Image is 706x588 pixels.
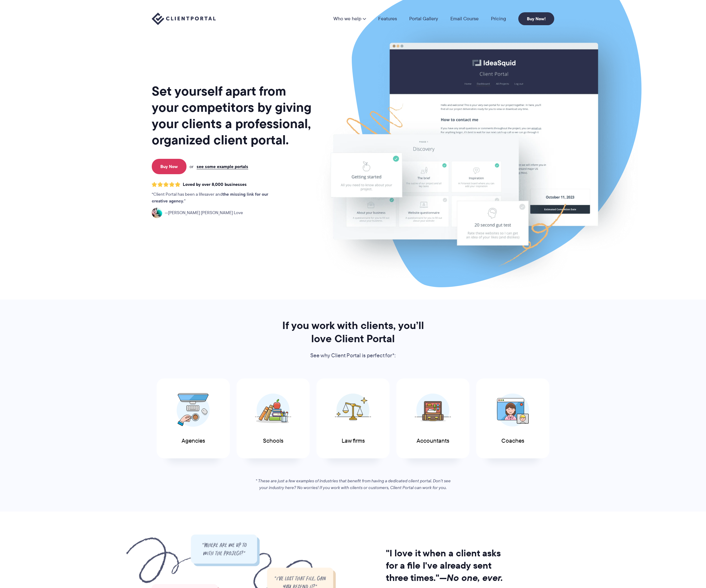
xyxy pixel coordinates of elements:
[182,438,205,444] span: Agencies
[342,438,365,444] span: Law firms
[386,547,511,584] h2: "I love it when a client asks for a file I've already sent three times."
[417,438,449,444] span: Accountants
[152,191,268,204] strong: the missing link for our creative agency
[274,319,432,345] h2: If you work with clients, you’ll love Client Portal
[518,12,554,25] a: Buy Now!
[157,378,230,459] a: Agencies
[450,16,479,21] a: Email Course
[333,16,366,21] a: Who we help
[476,378,549,459] a: Coaches
[152,191,281,205] p: Client Portal has been a lifesaver and .
[274,351,432,360] p: See why Client Portal is perfect for*:
[491,16,506,21] a: Pricing
[316,378,390,459] a: Law firms
[256,478,451,491] em: * These are just a few examples of industries that benefit from having a dedicated client portal....
[183,182,247,187] span: Loved by over 8,000 businesses
[197,164,248,169] a: see some example portals
[409,16,438,21] a: Portal Gallery
[152,83,313,148] h1: Set yourself apart from your competitors by giving your clients a professional, organized client ...
[378,16,397,21] a: Features
[501,438,524,444] span: Coaches
[165,210,243,216] span: [PERSON_NAME] [PERSON_NAME] Love
[439,571,503,585] i: —No one, ever.
[190,164,194,169] span: or
[152,159,186,174] a: Buy Now
[263,438,283,444] span: Schools
[237,378,310,459] a: Schools
[396,378,469,459] a: Accountants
